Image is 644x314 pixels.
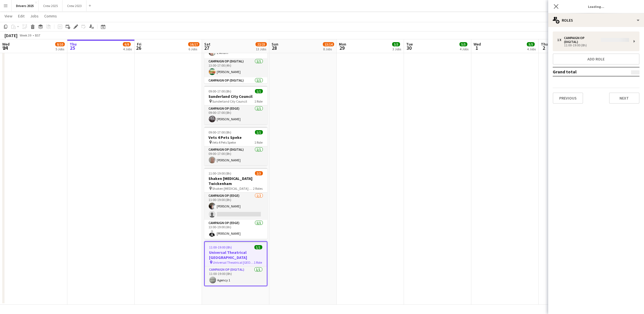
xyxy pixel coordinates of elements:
[459,42,467,46] span: 5/5
[209,245,232,249] span: 11:00-19:00 (8h)
[204,94,267,99] h3: Sunderland City Council
[55,42,65,46] span: 8/10
[541,42,548,47] span: Thu
[63,0,86,11] button: Crew 2023
[204,105,267,125] app-card-role: Campaign Op (Edge)1/109:00-17:00 (8h)[PERSON_NAME]
[460,47,468,51] div: 4 Jobs
[212,99,247,103] span: Sunderland City Council
[473,45,481,51] span: 1
[212,186,253,191] span: Shaken [MEDICAL_DATA] Twickenham
[205,266,267,286] app-card-role: Campaign Op (Digital)1/111:00-19:00 (8h)Agency 1
[271,45,278,51] span: 28
[204,146,267,166] app-card-role: Campaign Op (Digital)1/109:00-17:00 (8h)[PERSON_NAME]
[548,13,644,27] div: Roles
[39,0,63,11] button: Crew 2025
[392,47,401,51] div: 3 Jobs
[213,260,254,265] span: Universal Theatrical [GEOGRAPHIC_DATA]
[205,250,267,260] h3: Universal Theatrical [GEOGRAPHIC_DATA]
[204,86,267,125] app-job-card: 09:00-17:00 (8h)1/1Sunderland City Council Sunderland City Council1 RoleCampaign Op (Edge)1/109:0...
[5,33,17,38] div: [DATE]
[209,171,232,175] span: 11:00-19:00 (8h)
[203,45,210,51] span: 27
[553,53,639,65] button: Add role
[19,33,33,37] span: Week 39
[70,42,77,47] span: Thu
[42,12,59,20] a: Comms
[256,47,267,51] div: 13 Jobs
[16,12,27,20] a: Edit
[339,42,346,47] span: Mon
[2,12,15,20] a: View
[204,58,267,77] app-card-role: Campaign Op (Digital)1/113:00-17:00 (4h)[PERSON_NAME]
[548,3,644,10] h3: Loading...
[204,42,210,47] span: Sat
[609,92,639,104] button: Next
[338,45,346,51] span: 29
[204,135,267,140] h3: Vets 4 Pets Speke
[553,92,583,104] button: Previous
[204,127,267,166] app-job-card: 09:00-17:00 (8h)1/1Vets 4 Pets Speke Vets 4 Pets Speke1 RoleCampaign Op (Digital)1/109:00-17:00 (...
[255,99,263,103] span: 1 Role
[18,13,25,19] span: Edit
[204,176,267,186] h3: Shaken [MEDICAL_DATA] Twickenham
[527,47,536,51] div: 4 Jobs
[69,45,77,51] span: 25
[474,42,481,47] span: Wed
[527,42,535,46] span: 5/5
[406,42,413,47] span: Tue
[209,130,232,134] span: 09:00-17:00 (8h)
[123,47,132,51] div: 4 Jobs
[1,45,10,51] span: 24
[28,12,41,20] a: Jobs
[255,89,263,93] span: 1/1
[44,13,57,19] span: Comms
[12,0,39,11] button: Drivers 2025
[204,193,267,220] app-card-role: Campaign Op (Edge)1/211:00-19:00 (8h)[PERSON_NAME]
[35,33,41,37] div: BST
[254,245,262,249] span: 1/1
[540,45,548,51] span: 2
[204,220,267,239] app-card-role: Campaign Op (Edge)1/113:00-19:00 (6h)[PERSON_NAME]
[255,171,263,175] span: 2/3
[204,168,267,239] app-job-card: 11:00-19:00 (8h)2/3Shaken [MEDICAL_DATA] Twickenham Shaken [MEDICAL_DATA] Twickenham2 RolesCampai...
[553,67,616,76] td: Grand total
[212,140,236,144] span: Vets 4 Pets Speke
[5,13,12,19] span: View
[2,42,10,47] span: Wed
[188,42,199,46] span: 16/17
[255,130,263,134] span: 1/1
[137,42,141,47] span: Fri
[392,42,400,46] span: 3/3
[123,42,131,46] span: 6/8
[204,241,267,286] app-job-card: 11:00-19:00 (8h)1/1Universal Theatrical [GEOGRAPHIC_DATA] Universal Theatrical [GEOGRAPHIC_DATA]1...
[255,140,263,144] span: 1 Role
[256,42,267,46] span: 22/23
[254,260,262,265] span: 1 Role
[323,42,334,46] span: 13/14
[136,45,141,51] span: 26
[272,42,278,47] span: Sun
[209,89,232,93] span: 09:00-17:00 (8h)
[253,186,263,191] span: 2 Roles
[30,13,39,19] span: Jobs
[323,47,334,51] div: 8 Jobs
[188,47,199,51] div: 6 Jobs
[405,45,413,51] span: 30
[55,47,65,51] div: 5 Jobs
[204,77,267,96] app-card-role: Campaign Op (Digital)1/113:00-17:00 (4h)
